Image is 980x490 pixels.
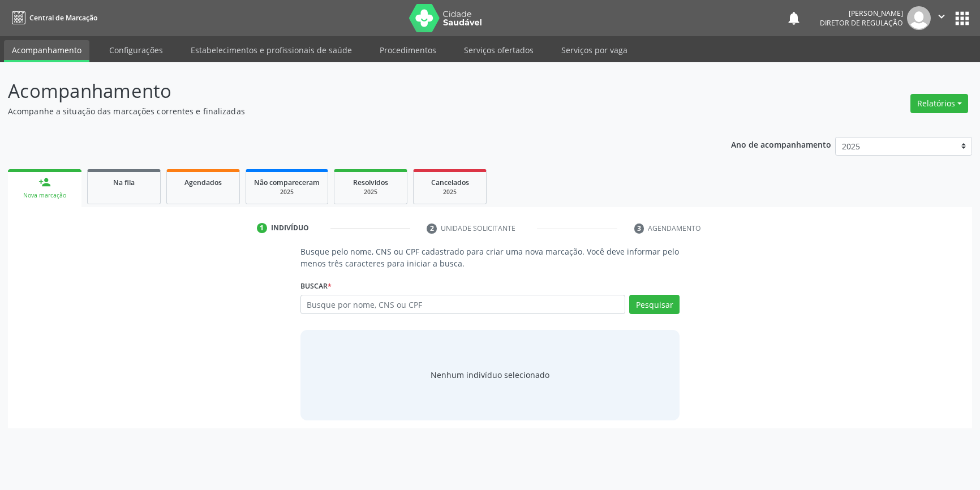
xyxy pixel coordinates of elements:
div: 2025 [254,188,320,196]
div: Nova marcação [16,191,74,200]
button: apps [952,8,972,28]
span: Diretor de regulação [820,18,903,28]
a: Acompanhamento [4,40,89,62]
div: 2025 [422,188,478,196]
span: Central de Marcação [29,13,97,23]
span: Agendados [184,178,222,187]
a: Central de Marcação [8,8,97,27]
div: Indivíduo [271,223,309,233]
span: Resolvidos [353,178,388,187]
p: Acompanhamento [8,77,683,105]
div: 1 [257,223,267,233]
div: Nenhum indivíduo selecionado [431,369,549,381]
p: Ano de acompanhamento [731,137,831,151]
label: Buscar [300,277,332,295]
button:  [931,6,952,30]
p: Busque pelo nome, CNS ou CPF cadastrado para criar uma nova marcação. Você deve informar pelo men... [300,246,680,269]
a: Estabelecimentos e profissionais de saúde [183,40,360,60]
input: Busque por nome, CNS ou CPF [300,295,625,314]
div: 2025 [342,188,399,196]
a: Procedimentos [372,40,444,60]
img: img [907,6,931,30]
div: [PERSON_NAME] [820,8,903,18]
div: person_add [38,176,51,188]
button: Pesquisar [629,295,680,314]
p: Acompanhe a situação das marcações correntes e finalizadas [8,105,683,117]
button: Relatórios [910,94,968,113]
i:  [935,10,948,23]
a: Serviços ofertados [456,40,541,60]
span: Na fila [113,178,135,187]
a: Serviços por vaga [553,40,635,60]
span: Cancelados [431,178,469,187]
a: Configurações [101,40,171,60]
span: Não compareceram [254,178,320,187]
button: notifications [786,10,802,26]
